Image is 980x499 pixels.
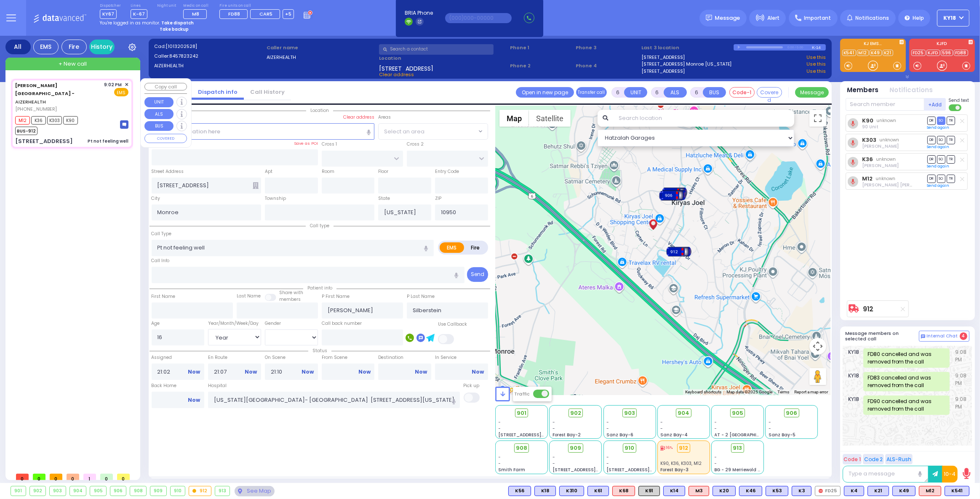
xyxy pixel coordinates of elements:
[625,444,635,452] span: 910
[576,87,607,98] button: Transfer call
[407,141,424,148] label: Cross 2
[876,175,895,182] span: unknown
[660,419,663,425] span: -
[160,26,189,32] strong: Take backup
[100,474,113,480] span: 0
[464,242,487,253] label: Fire
[130,486,146,496] div: 908
[927,117,936,125] span: DR
[862,137,876,143] a: K303
[15,116,30,125] span: M12
[647,222,660,234] gmp-advanced-marker: Client
[876,117,896,124] span: unknown
[152,123,375,139] input: Search location here
[189,486,211,496] div: 912
[847,85,879,95] button: Members
[883,50,893,56] a: K21
[89,40,115,54] a: History
[786,409,797,417] span: 906
[553,460,555,467] span: -
[806,68,826,75] a: Use this
[927,175,936,183] span: DR
[104,82,122,88] span: 9:02 PM
[110,486,126,496] div: 906
[267,44,376,51] label: Caller name
[862,156,873,162] a: K36
[169,53,198,59] span: 8457823242
[125,81,128,88] span: ✕
[553,467,632,473] span: [STREET_ADDRESS][PERSON_NAME]
[379,64,433,71] span: [STREET_ADDRESS]
[279,289,303,296] small: Share with
[927,164,950,169] a: Send again
[343,114,374,121] label: Clear address
[245,368,257,376] a: Now
[660,445,673,451] div: Last updated: 09/22/2025 01:14 PM. Click to referesh.
[769,432,796,438] span: Sanz Bay-5
[499,110,529,127] button: Show street map
[664,87,687,98] button: ALS
[641,61,732,68] a: [STREET_ADDRESS] Monroe [US_STATE]
[15,137,73,146] div: [STREET_ADDRESS]
[114,88,128,96] span: EMS
[885,454,913,464] button: ALS-Rush
[83,474,96,480] span: 1
[662,186,687,199] div: 902
[927,144,950,149] a: Send again
[405,9,433,17] span: BRIA Phone
[131,9,147,19] span: K-67
[706,15,712,21] img: message.svg
[673,245,685,258] gmp-advanced-marker: 912
[614,110,794,127] input: Search location
[384,127,425,136] span: Select an area
[208,392,459,408] input: Search hospital
[5,40,31,54] div: All
[15,106,57,112] span: [PHONE_NUMBER]
[757,87,782,98] button: Covered
[663,486,685,496] div: BLS
[844,486,864,496] div: BLS
[464,382,480,389] label: Pick up
[890,85,933,95] button: Notifications
[208,320,261,327] div: Year/Month/Week/Day
[927,333,958,339] span: Internal Chat
[265,168,272,175] label: Apt
[378,114,391,121] label: Areas
[927,155,936,163] span: DR
[677,443,690,453] div: 912
[150,486,166,496] div: 909
[529,110,571,127] button: Show satellite imagery
[508,486,531,496] div: K56
[553,454,555,460] span: -
[767,14,780,22] span: Alert
[715,460,717,467] span: -
[188,396,200,404] a: Now
[947,117,955,125] span: TR
[661,189,686,202] div: 906
[154,53,264,60] label: Caller:
[144,83,187,91] button: Copy call
[689,486,709,496] div: ALS
[497,384,525,395] img: Google
[947,136,955,144] span: TR
[154,43,264,50] label: Cad:
[438,321,467,328] label: Use Callback
[870,50,882,56] a: K49
[576,44,638,51] span: Phone 3
[667,189,680,202] gmp-advanced-marker: 906
[208,354,261,361] label: En Route
[769,425,771,432] span: -
[715,467,762,473] span: BG - 29 Merriewold S.
[806,54,826,61] a: Use this
[415,368,427,376] a: Now
[769,419,771,425] span: -
[144,109,174,119] button: ALS
[641,44,734,51] label: Last 3 location
[919,486,941,496] div: ALS
[913,14,924,22] span: Help
[15,82,75,97] span: [PERSON_NAME][GEOGRAPHIC_DATA] -
[666,245,692,258] div: 912
[703,87,726,98] button: BUS
[868,486,889,496] div: BLS
[378,354,431,361] label: Destination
